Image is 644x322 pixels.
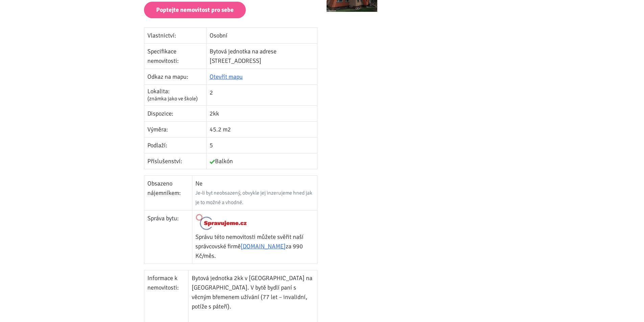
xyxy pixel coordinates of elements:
td: Lokalita: [144,84,207,105]
img: Logo Spravujeme.cz [195,214,247,230]
td: Odkaz na mapu: [144,69,207,84]
td: Dispozice: [144,106,207,122]
td: Příslušenství: [144,153,207,169]
td: Správa bytu: [144,210,192,264]
td: Specifikace nemovitosti: [144,43,207,69]
td: 2 [206,84,317,105]
td: Podlaží: [144,138,207,153]
td: Balkón [206,153,317,169]
td: Výměra: [144,122,207,138]
td: Ne [192,176,317,210]
td: Obsazeno nájemníkem: [144,176,192,210]
td: 5 [206,138,317,153]
a: Otevřít mapu [210,73,243,80]
p: Správu této nemovitosti můžete svěřit naší správcovské firmě za 990 Kč/měs. [195,232,314,261]
td: Osobní [206,27,317,43]
td: Vlastnictví: [144,27,207,43]
td: 45.2 m2 [206,122,317,138]
a: [DOMAIN_NAME] [241,243,286,250]
div: Je-li byt neobsazený, obvykle jej inzerujeme hned jak je to možné a vhodné. [195,188,314,207]
span: (známka jako ve škole) [147,95,198,102]
a: Poptejte nemovitost pro sebe [144,2,246,18]
td: 2kk [206,106,317,122]
td: Bytová jednotka na adrese [STREET_ADDRESS] [206,43,317,69]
